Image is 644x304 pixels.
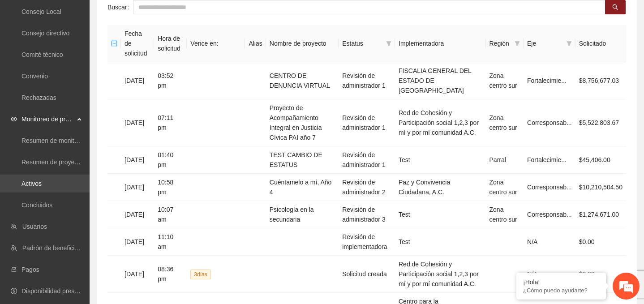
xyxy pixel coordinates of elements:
a: Resumen de proyectos aprobados [21,158,117,166]
a: Activos [21,180,42,187]
span: Fortalecimie... [527,156,567,163]
span: Estatus [342,39,382,48]
td: 10:07 am [154,201,187,228]
span: filter [386,41,391,46]
td: Revisión de administrador 1 [339,99,395,146]
td: Red de Cohesión y Participación social 1,2,3 por mí y por mí comunidad A.C. [395,256,486,293]
td: Revisión de administrador 2 [339,174,395,201]
td: $0.00 [575,228,626,256]
td: Test [395,146,486,174]
td: $0.00 [575,256,626,293]
a: Consejo Local [21,8,61,15]
td: Zona centro sur [486,99,524,146]
td: [DATE] [121,228,154,256]
td: Red de Cohesión y Participación social 1,2,3 por mí y por mí comunidad A.C. [395,99,486,146]
td: [DATE] [121,146,154,174]
td: Proyecto de Acompañamiento Integral en Justicia Cívica PAI año 7 [266,99,339,146]
a: Comité técnico [21,51,63,58]
a: Consejo directivo [21,30,69,37]
span: eye [11,116,17,122]
td: $45,406.00 [575,146,626,174]
span: filter [515,41,520,46]
td: Solicitud creada [339,256,395,293]
a: Disponibilidad presupuestal [21,287,98,295]
td: Revisión de administrador 3 [339,201,395,228]
span: filter [567,41,572,46]
td: 01:40 pm [154,146,187,174]
td: Cuéntamelo a mí, Año 4 [266,174,339,201]
td: Zona centro sur [486,62,524,99]
span: Monitoreo de proyectos [21,110,74,128]
td: $10,210,504.50 [575,174,626,201]
span: Corresponsab... [527,119,572,126]
span: Corresponsab... [527,211,572,218]
span: filter [384,37,393,50]
td: TEST CAMBIO DE ESTATUS [266,146,339,174]
td: 10:58 pm [154,174,187,201]
span: Fortalecimie... [527,77,567,84]
span: Estamos en línea. [52,100,124,191]
td: Paz y Convivencia Ciudadana, A.C. [395,174,486,201]
td: Revisión de administrador 1 [339,62,395,99]
td: $1,274,671.00 [575,201,626,228]
th: Alias [245,25,266,62]
a: Concluidos [21,201,52,209]
div: ¡Hola! [523,278,599,286]
td: Revisión de implementadora [339,228,395,256]
th: Nombre de proyecto [266,25,339,62]
td: Test [395,228,486,256]
th: Hora de solicitud [154,25,187,62]
td: $8,756,677.03 [575,62,626,99]
td: Parral [486,146,524,174]
div: Minimizar ventana de chat en vivo [147,4,168,26]
a: Rechazadas [21,94,56,101]
a: Convenio [21,73,48,80]
th: Vence en: [187,25,245,62]
td: N/A [524,256,575,293]
div: Chatee con nosotros ahora [47,46,150,57]
span: Eje [527,39,563,48]
td: 07:11 pm [154,99,187,146]
th: Implementadora [395,25,486,62]
td: Zona centro sur [486,174,524,201]
a: Resumen de monitoreo [21,137,87,144]
a: Pagos [21,266,39,273]
span: Región [489,39,511,48]
p: ¿Cómo puedo ayudarte? [523,287,599,294]
td: [DATE] [121,174,154,201]
th: Solicitado [575,25,626,62]
td: $5,522,803.67 [575,99,626,146]
td: [DATE] [121,201,154,228]
td: 03:52 pm [154,62,187,99]
td: Psicología en la secundaria [266,201,339,228]
td: Test [395,201,486,228]
a: Padrón de beneficiarios [22,244,88,252]
span: Corresponsab... [527,184,572,191]
span: filter [513,37,522,50]
span: search [612,4,618,11]
td: 11:10 am [154,228,187,256]
td: FISCALIA GENERAL DEL ESTADO DE [GEOGRAPHIC_DATA] [395,62,486,99]
a: Usuarios [22,223,47,230]
td: [DATE] [121,99,154,146]
td: Zona centro sur [486,201,524,228]
th: Fecha de solicitud [121,25,154,62]
td: Revisión de administrador 1 [339,146,395,174]
span: filter [565,37,574,50]
td: [DATE] [121,62,154,99]
textarea: Escriba su mensaje y pulse “Intro” [4,206,171,237]
td: N/A [524,228,575,256]
td: 08:36 pm [154,256,187,293]
span: minus-square [111,40,117,47]
td: [DATE] [121,256,154,293]
td: CENTRO DE DENUNCIA VIRTUAL [266,62,339,99]
span: 3 día s [190,270,210,279]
